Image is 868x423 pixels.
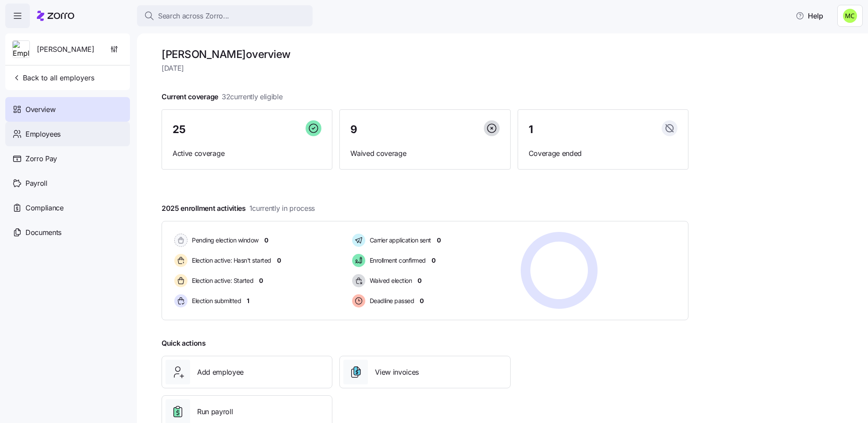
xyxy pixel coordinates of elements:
[5,122,130,146] a: Employees
[796,11,823,21] span: Help
[25,178,47,189] span: Payroll
[529,124,533,135] span: 1
[162,338,206,349] span: Quick actions
[259,276,263,285] span: 0
[173,124,185,135] span: 25
[367,236,431,245] span: Carrier application sent
[189,256,271,265] span: Election active: Hasn't started
[367,276,412,285] span: Waived election
[249,203,315,214] span: 1 currently in process
[5,195,130,220] a: Compliance
[162,203,315,214] span: 2025 enrollment activities
[5,220,130,245] a: Documents
[25,227,61,238] span: Documents
[37,44,94,55] span: [PERSON_NAME]
[843,9,857,23] img: fb6fbd1e9160ef83da3948286d18e3ea
[189,236,259,245] span: Pending election window
[432,256,436,265] span: 0
[5,171,130,195] a: Payroll
[437,236,441,245] span: 0
[162,91,283,102] span: Current coverage
[5,97,130,122] a: Overview
[173,148,321,159] span: Active coverage
[367,256,426,265] span: Enrollment confirmed
[418,276,421,285] span: 0
[25,129,61,140] span: Employees
[247,296,249,305] span: 1
[277,256,281,265] span: 0
[367,296,414,305] span: Deadline passed
[350,124,357,135] span: 9
[5,146,130,171] a: Zorro Pay
[162,47,688,61] h1: [PERSON_NAME] overview
[189,296,241,305] span: Election submitted
[25,104,55,115] span: Overview
[158,11,229,22] span: Search across Zorro...
[420,296,424,305] span: 0
[197,406,233,417] span: Run payroll
[25,202,64,213] span: Compliance
[264,236,268,245] span: 0
[350,148,499,159] span: Waived coverage
[12,72,94,83] span: Back to all employers
[375,367,419,378] span: View invoices
[13,41,29,58] img: Employer logo
[9,69,98,87] button: Back to all employers
[789,7,830,25] button: Help
[162,63,688,74] span: [DATE]
[529,148,677,159] span: Coverage ended
[137,5,313,26] button: Search across Zorro...
[189,276,253,285] span: Election active: Started
[25,153,57,164] span: Zorro Pay
[222,91,283,102] span: 32 currently eligible
[197,367,244,378] span: Add employee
